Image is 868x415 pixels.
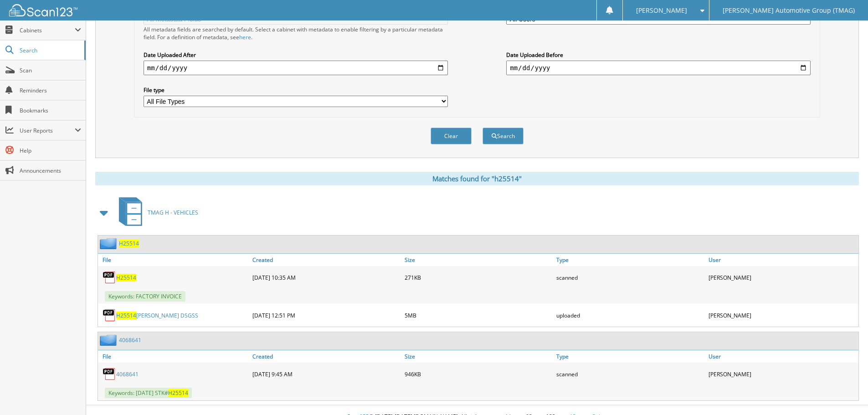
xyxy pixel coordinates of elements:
div: 5MB [402,306,555,324]
a: Size [402,350,555,363]
a: User [706,254,858,266]
span: H25514 [168,389,188,397]
a: User [706,350,858,363]
button: Search [483,128,524,144]
div: [DATE] 9:45 AM [250,365,402,383]
div: [DATE] 10:35 AM [250,268,402,287]
span: Keywords: FACTORY INVOICE [105,291,185,302]
img: PDF.png [103,367,116,381]
div: uploaded [554,306,706,324]
span: Search [20,46,80,54]
div: All metadata fields are searched by default. Select a cabinet with metadata to enable filtering b... [144,26,448,41]
a: File [98,350,250,363]
div: 271KB [402,268,555,287]
div: [PERSON_NAME] [706,268,858,287]
span: Reminders [20,87,81,94]
span: Bookmarks [20,107,81,114]
a: 4068641 [116,370,139,378]
img: PDF.png [103,271,116,284]
img: PDF.png [103,308,116,322]
span: TMAG H - VEHICLES [148,209,198,216]
a: Created [250,254,402,266]
img: folder2.png [100,238,119,249]
span: Keywords: [DATE] STK# [105,388,192,398]
span: Help [20,147,81,154]
a: Type [554,350,706,363]
span: User Reports [20,127,75,134]
input: start [144,61,448,75]
a: H25514[PERSON_NAME] DSGSS [116,312,198,319]
a: 4068641 [119,336,141,344]
a: Type [554,254,706,266]
a: TMAG H - VEHICLES [113,195,198,231]
div: scanned [554,365,706,383]
span: [PERSON_NAME] [636,8,687,13]
a: File [98,254,250,266]
label: Date Uploaded After [144,51,448,59]
span: Announcements [20,167,81,174]
a: H25514 [116,274,136,282]
div: 946KB [402,365,555,383]
a: Created [250,350,402,363]
span: H25514 [116,312,136,319]
a: H25514 [119,240,139,247]
img: scan123-logo-white.svg [9,4,77,16]
div: scanned [554,268,706,287]
div: Matches found for "h25514" [95,172,859,185]
span: Scan [20,67,81,74]
span: [PERSON_NAME] Automotive Group (TMAG) [723,8,855,13]
div: [PERSON_NAME] [706,365,858,383]
div: [PERSON_NAME] [706,306,858,324]
span: Cabinets [20,26,75,34]
label: Date Uploaded Before [506,51,811,59]
a: Size [402,254,555,266]
a: here [239,33,251,41]
iframe: Chat Widget [822,371,868,415]
button: Clear [431,128,472,144]
div: [DATE] 12:51 PM [250,306,402,324]
label: File type [144,86,448,94]
input: end [506,61,811,75]
img: folder2.png [100,334,119,346]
